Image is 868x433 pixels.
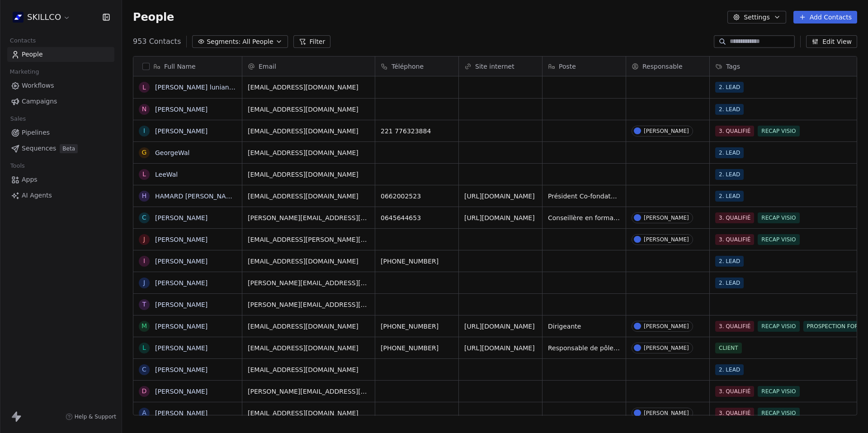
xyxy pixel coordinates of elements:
[464,214,535,221] a: [URL][DOMAIN_NAME]
[715,256,744,267] span: 2. LEAD
[7,172,114,187] a: Apps
[459,56,542,76] div: Site internet
[27,11,61,23] span: SKILLCO
[155,279,208,287] a: [PERSON_NAME]
[715,212,754,223] span: 3. QUALIFIÉ
[248,83,369,92] span: [EMAIL_ADDRESS][DOMAIN_NAME]
[715,364,744,375] span: 2. LEAD
[155,409,208,417] a: [PERSON_NAME]
[381,322,453,331] span: [PHONE_NUMBER]
[715,147,744,158] span: 2. LEAD
[142,321,147,331] div: M
[155,344,208,352] a: [PERSON_NAME]
[644,323,689,329] div: [PERSON_NAME]
[248,278,369,287] span: [PERSON_NAME][EMAIL_ADDRESS][PERSON_NAME][DOMAIN_NAME]
[133,76,242,416] div: grid
[715,321,754,332] span: 3. QUALIFIÉ
[248,387,369,396] span: [PERSON_NAME][EMAIL_ADDRESS][DOMAIN_NAME]
[464,323,535,330] a: [URL][DOMAIN_NAME]
[66,413,116,420] a: Help & Support
[142,386,147,396] div: D
[142,169,146,179] div: L
[715,82,744,93] span: 2. LEAD
[464,193,535,200] a: [URL][DOMAIN_NAME]
[548,322,620,331] span: Dirigeante
[6,34,40,47] span: Contacts
[644,236,689,243] div: [PERSON_NAME]
[642,62,683,71] span: Responsable
[381,127,453,136] span: 221 776323884
[164,62,196,71] span: Full Name
[248,300,369,309] span: [PERSON_NAME][EMAIL_ADDRESS][PERSON_NAME][DOMAIN_NAME]
[143,278,145,287] div: J
[381,213,453,222] span: 0645644653
[75,413,116,420] span: Help & Support
[11,9,72,25] button: SKILLCO
[626,56,709,76] div: Responsable
[715,343,742,353] span: CLIENT
[381,192,453,201] span: 0662002523
[7,94,114,109] a: Campaigns
[143,126,145,136] div: I
[207,37,241,47] span: Segments:
[644,128,689,134] div: [PERSON_NAME]
[248,127,369,136] span: [EMAIL_ADDRESS][DOMAIN_NAME]
[142,191,147,201] div: H
[644,345,689,351] div: [PERSON_NAME]
[248,192,369,201] span: [EMAIL_ADDRESS][DOMAIN_NAME]
[542,56,626,76] div: Poste
[248,322,369,331] span: [EMAIL_ADDRESS][DOMAIN_NAME]
[548,213,620,222] span: Conseillère en formation et Chargée des relations entreprise
[548,192,620,201] span: Président Co-fondateur
[22,175,38,184] span: Apps
[758,321,799,332] span: RECAP VISIO
[155,323,208,330] a: [PERSON_NAME]
[142,104,146,114] div: N
[793,11,857,24] button: Add Contacts
[375,56,458,76] div: Téléphone
[715,169,744,180] span: 2. LEAD
[758,408,799,419] span: RECAP VISIO
[155,127,208,135] a: [PERSON_NAME]
[6,112,30,126] span: Sales
[392,62,424,71] span: Téléphone
[248,170,369,179] span: [EMAIL_ADDRESS][DOMAIN_NAME]
[727,11,786,24] button: Settings
[22,50,43,59] span: People
[22,128,50,137] span: Pipelines
[7,125,114,140] a: Pipelines
[248,105,369,114] span: [EMAIL_ADDRESS][DOMAIN_NAME]
[293,35,331,48] button: Filter
[806,35,857,48] button: Edit View
[248,365,369,374] span: [EMAIL_ADDRESS][DOMAIN_NAME]
[22,144,56,153] span: Sequences
[142,83,146,92] div: L
[22,191,52,200] span: AI Agents
[758,126,799,136] span: RECAP VISIO
[22,97,57,106] span: Campaigns
[7,47,114,62] a: People
[60,144,78,153] span: Beta
[6,159,28,173] span: Tools
[715,386,754,397] span: 3. QUALIFIÉ
[155,388,208,395] a: [PERSON_NAME]
[142,365,146,374] div: C
[133,36,181,47] span: 953 Contacts
[155,106,208,113] a: [PERSON_NAME]
[155,149,189,156] a: GeorgeWal
[13,12,24,23] img: Skillco%20logo%20icon%20(2).png
[248,344,369,353] span: [EMAIL_ADDRESS][DOMAIN_NAME]
[22,81,54,90] span: Workflows
[248,235,369,244] span: [EMAIL_ADDRESS][PERSON_NAME][DOMAIN_NAME]
[715,104,744,115] span: 2. LEAD
[248,409,369,418] span: [EMAIL_ADDRESS][DOMAIN_NAME]
[155,258,208,265] a: [PERSON_NAME]
[715,234,754,245] span: 3. QUALIFIÉ
[142,343,146,353] div: L
[259,62,276,71] span: Email
[644,215,689,221] div: [PERSON_NAME]
[7,141,114,156] a: SequencesBeta
[155,366,208,373] a: [PERSON_NAME]
[548,344,620,353] span: Responsable de pôle formation
[155,171,178,178] a: LeeWal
